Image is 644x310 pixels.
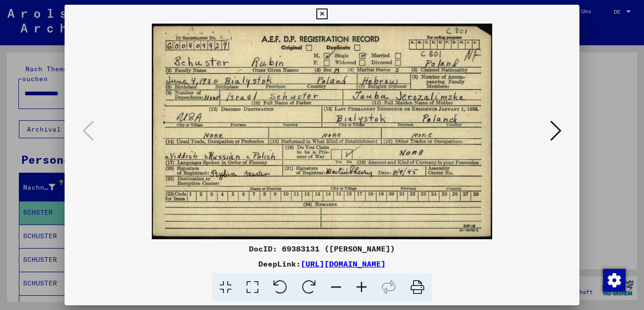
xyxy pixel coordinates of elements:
img: 001.jpg [97,24,548,239]
div: DocID: 69383131 ([PERSON_NAME]) [65,243,580,254]
div: Zustimmung ändern [603,268,625,291]
img: Zustimmung ändern [603,269,626,292]
div: DeepLink: [65,258,580,269]
a: [URL][DOMAIN_NAME] [301,259,386,268]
